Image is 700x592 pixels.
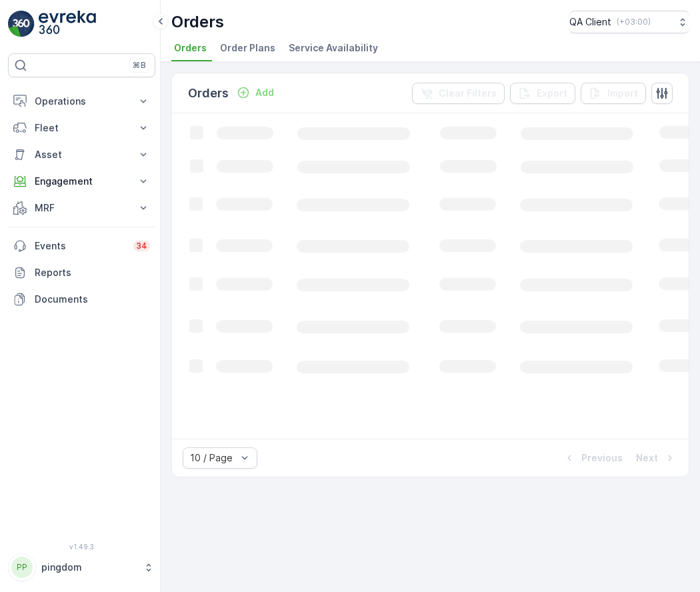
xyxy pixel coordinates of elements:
[11,557,33,578] div: PP
[8,553,155,581] button: PPpingdom
[35,95,129,108] p: Operations
[35,148,129,161] p: Asset
[231,85,279,101] button: Add
[41,561,137,574] p: pingdom
[636,451,658,465] p: Next
[569,11,689,33] button: QA Client(+03:00)
[171,11,224,33] p: Orders
[412,83,505,104] button: Clear Filters
[35,121,129,135] p: Fleet
[35,239,125,253] p: Events
[133,60,146,71] p: ⌘B
[581,451,623,465] p: Previous
[617,17,651,27] p: ( +03:00 )
[39,11,96,37] img: logo_light-DOdMpM7g.png
[35,201,129,215] p: MRF
[8,286,155,313] a: Documents
[35,293,150,306] p: Documents
[8,141,155,168] button: Asset
[35,175,129,188] p: Engagement
[35,266,150,279] p: Reports
[561,450,624,466] button: Previous
[136,241,147,251] p: 34
[8,11,35,37] img: logo
[537,87,567,100] p: Export
[8,115,155,141] button: Fleet
[8,195,155,221] button: MRF
[8,259,155,286] a: Reports
[174,41,207,55] span: Orders
[8,168,155,195] button: Engagement
[439,87,497,100] p: Clear Filters
[289,41,378,55] span: Service Availability
[635,450,678,466] button: Next
[8,543,155,551] span: v 1.49.3
[607,87,638,100] p: Import
[581,83,646,104] button: Import
[510,83,575,104] button: Export
[569,15,611,29] p: QA Client
[220,41,275,55] span: Order Plans
[8,88,155,115] button: Operations
[255,86,274,99] p: Add
[8,233,155,259] a: Events34
[188,84,229,103] p: Orders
